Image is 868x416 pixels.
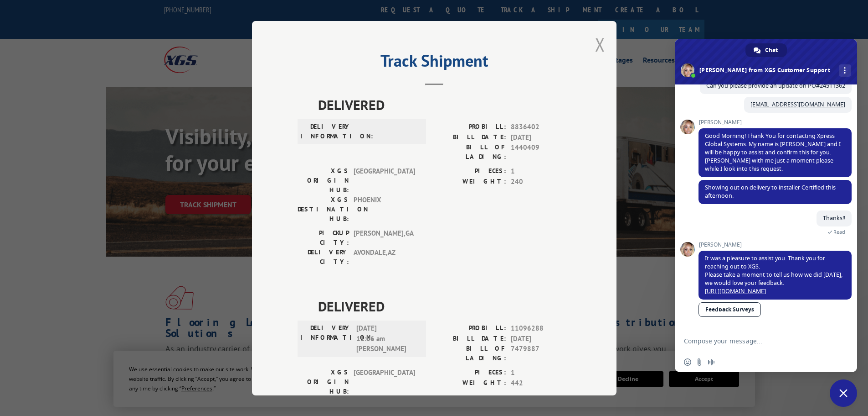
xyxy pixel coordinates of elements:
label: PROBILL: [434,122,506,132]
label: BILL OF LADING: [434,142,506,162]
span: [GEOGRAPHIC_DATA] [354,368,415,396]
span: [DATE] 11:06 am [PERSON_NAME] [356,323,418,354]
span: Showing out on delivery to installer Certified this afternoon. [705,184,836,200]
span: 442 [511,378,571,388]
span: AVONDALE , AZ [354,247,415,267]
span: Send a file [696,358,703,366]
span: [DATE] [511,132,571,142]
span: Good Morning! Thank You for contacting Xpress Global Systems. My name is [PERSON_NAME] and I will... [705,132,841,173]
label: PICKUP CITY: [298,228,349,247]
span: 8836402 [511,122,571,132]
span: 7479887 [511,344,571,363]
span: 11096288 [511,323,571,334]
label: XGS ORIGIN HUB: [298,166,349,195]
span: Read [833,229,845,235]
span: 240 [511,176,571,187]
a: Feedback Surveys [699,302,761,317]
label: PIECES: [434,368,506,378]
a: [URL][DOMAIN_NAME] [705,287,766,295]
span: [PERSON_NAME] , GA [354,228,415,247]
span: Insert an emoji [684,358,691,366]
span: PHOENIX [354,195,415,224]
div: Chat [745,43,787,57]
label: WEIGHT: [434,176,506,187]
div: More channels [839,64,851,77]
span: [PERSON_NAME] [699,119,852,126]
div: Close chat [830,379,857,407]
h2: Track Shipment [298,54,571,72]
span: DELIVERED [318,95,571,115]
span: [PERSON_NAME] [699,242,852,248]
label: DELIVERY CITY: [298,247,349,267]
span: It was a pleasure to assist you. Thank you for reaching out to XGS. Please take a moment to tell ... [705,254,842,295]
label: PIECES: [434,166,506,177]
label: XGS ORIGIN HUB: [298,368,349,396]
span: DELIVERED [318,296,571,316]
label: WEIGHT: [434,378,506,388]
label: BILL DATE: [434,132,506,142]
label: PROBILL: [434,323,506,334]
label: DELIVERY INFORMATION: [300,122,352,141]
label: BILL DATE: [434,333,506,344]
span: [DATE] [511,333,571,344]
textarea: Compose your message... [684,337,828,345]
label: BILL OF LADING: [434,344,506,363]
span: 1440409 [511,142,571,162]
label: XGS DESTINATION HUB: [298,195,349,224]
span: 1 [511,166,571,177]
button: Close modal [595,32,605,57]
span: Can you please provide an update on PO#24511362 [706,82,845,90]
a: [EMAIL_ADDRESS][DOMAIN_NAME] [750,100,845,108]
span: [GEOGRAPHIC_DATA] [354,166,415,195]
span: Audio message [708,358,715,366]
span: Thanks!! [823,214,845,222]
span: 1 [511,368,571,378]
label: DELIVERY INFORMATION: [300,323,352,354]
span: Chat [765,43,778,57]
